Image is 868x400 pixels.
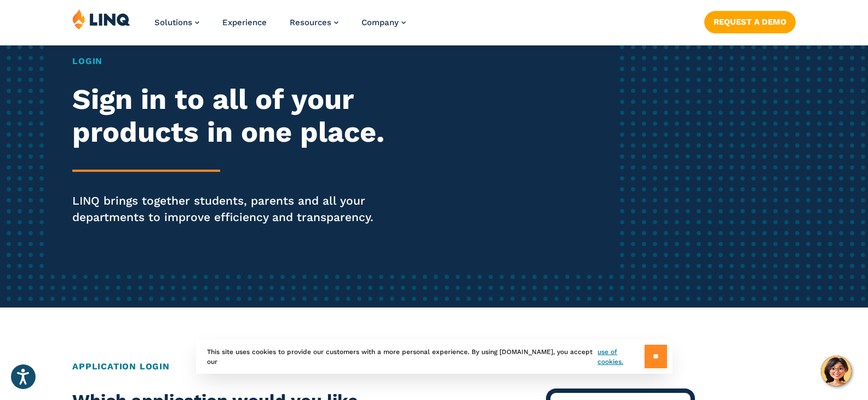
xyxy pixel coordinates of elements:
[154,18,199,27] a: Solutions
[290,18,331,27] span: Resources
[154,18,192,27] span: Solutions
[821,356,852,386] button: Hello, have a question? Let’s chat.
[704,11,796,33] a: Request a Demo
[72,83,407,149] h2: Sign in to all of your products in one place.
[704,9,796,33] nav: Button Navigation
[72,193,407,225] p: LINQ brings together students, parents and all your departments to improve efficiency and transpa...
[72,9,130,30] img: LINQ | K‑12 Software
[290,18,338,27] a: Resources
[196,339,672,374] div: This site uses cookies to provide our customers with a more personal experience. By using [DOMAIN...
[222,18,267,27] a: Experience
[361,18,406,27] a: Company
[597,347,644,367] a: use of cookies.
[154,9,406,45] nav: Primary Navigation
[72,55,407,68] h1: Login
[361,18,399,27] span: Company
